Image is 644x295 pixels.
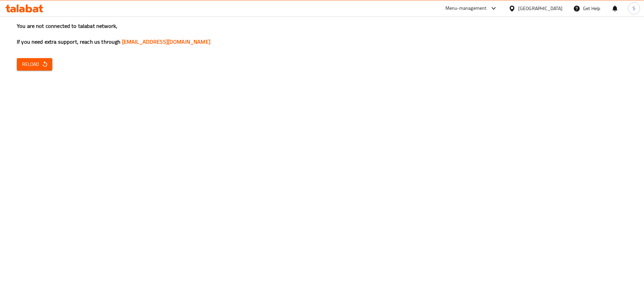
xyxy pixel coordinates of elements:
[17,58,52,71] button: Reload
[22,60,47,69] span: Reload
[445,4,487,12] div: Menu-management
[518,5,562,12] div: [GEOGRAPHIC_DATA]
[17,22,627,46] h3: You are not connected to talabat network, If you need extra support, reach us through
[633,5,635,12] span: S
[122,37,210,47] a: [EMAIL_ADDRESS][DOMAIN_NAME]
